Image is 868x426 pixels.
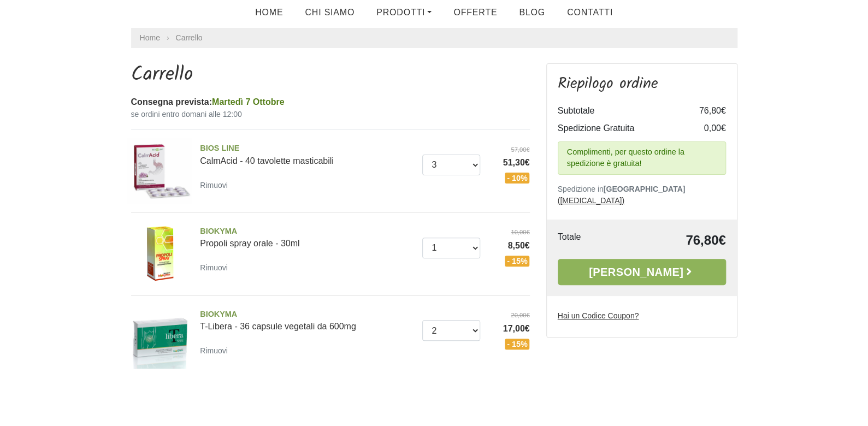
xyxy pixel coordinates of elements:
[488,322,530,335] span: 17,00€
[505,339,530,350] span: - 15%
[127,138,192,203] img: CalmAcid - 40 tavolette masticabili
[558,120,682,137] td: Spedizione Gratuita
[558,102,682,120] td: Subtotale
[127,221,192,286] img: Propoli spray orale - 30ml
[140,32,160,44] a: Home
[558,75,726,93] h3: Riepilogo ordine
[442,2,508,23] a: OFFERTE
[505,173,530,184] span: - 10%
[200,309,414,321] span: BIOKYMA
[488,228,530,237] del: 10,00€
[682,102,726,120] td: 76,80€
[619,230,726,250] td: 76,80€
[200,181,228,190] small: Rimuovi
[508,2,556,23] a: Blog
[488,145,530,155] del: 57,00€
[200,263,228,272] small: Rimuovi
[200,178,232,192] a: Rimuovi
[131,109,530,120] small: se ordini entro domani alle 12:00
[200,143,414,165] a: BIOS LINECalmAcid - 40 tavolette masticabili
[488,311,530,320] del: 20,00€
[200,346,228,355] small: Rimuovi
[127,304,192,369] img: T-Libera - 36 capsule vegetali da 600mg
[200,344,232,357] a: Rimuovi
[488,239,530,252] span: 8,50€
[604,185,686,193] b: [GEOGRAPHIC_DATA]
[488,156,530,169] span: 51,30€
[244,2,294,23] a: Home
[505,256,530,267] span: - 15%
[682,120,726,137] td: 0,00€
[558,311,639,320] u: Hai un Codice Coupon?
[556,2,624,23] a: Contatti
[558,310,639,322] label: Hai un Codice Coupon?
[558,259,726,285] a: [PERSON_NAME]
[294,2,365,23] a: Chi Siamo
[176,33,203,42] a: Carrello
[200,261,232,274] a: Rimuovi
[558,230,619,250] td: Totale
[131,96,530,109] div: Consegna prevista:
[365,2,442,23] a: Prodotti
[200,226,414,238] span: BIOKYMA
[131,63,530,87] h1: Carrello
[558,184,726,206] p: Spedizione in
[200,226,414,248] a: BIOKYMAPropoli spray orale - 30ml
[200,143,414,155] span: BIOS LINE
[200,309,414,332] a: BIOKYMAT-Libera - 36 capsule vegetali da 600mg
[131,28,737,48] nav: breadcrumb
[212,97,284,106] span: Martedì 7 Ottobre
[558,196,624,205] a: ([MEDICAL_DATA])
[558,141,726,175] div: Complimenti, per questo ordine la spedizione è gratuita!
